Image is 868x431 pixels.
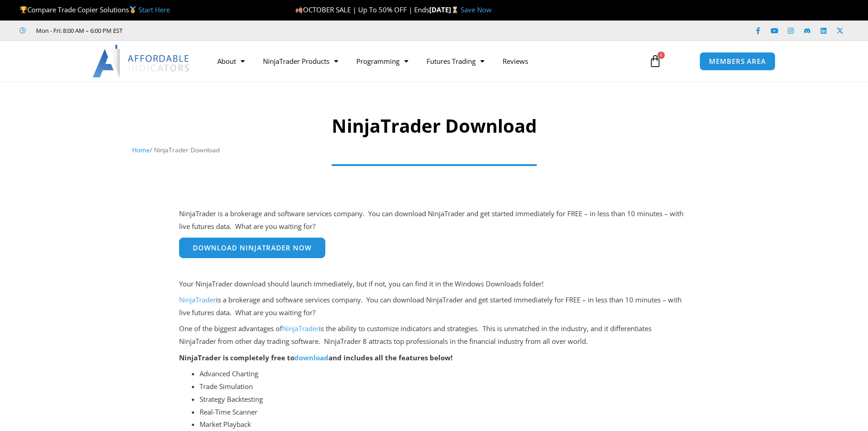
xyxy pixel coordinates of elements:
[193,244,312,251] span: Download NinjaTrader Now
[179,353,452,362] strong: NinjaTrader is completely free to and includes all the features below!
[417,51,493,72] a: Futures Trading
[179,208,689,233] p: NinjaTrader is a brokerage and software services company. You can download NinjaTrader and get st...
[200,380,689,393] li: Trade Simulation
[429,5,461,14] strong: [DATE]
[200,393,689,406] li: Strategy Backtesting
[139,5,170,14] a: Start Here
[132,145,150,154] a: Home
[179,322,689,348] p: One of the biggest advantages of is the ability to customize indicators and strategies. This is u...
[208,51,638,72] nav: Menu
[200,418,689,431] li: Market Playback
[129,6,136,13] img: 🥇
[452,6,458,13] img: ⌛
[200,368,689,380] li: Advanced Charting
[347,51,417,72] a: Programming
[699,52,776,71] a: MEMBERS AREA
[635,48,675,74] a: 0
[179,238,325,258] a: Download NinjaTrader Now
[179,295,216,304] a: NinjaTrader
[296,6,303,13] img: 🍂
[200,406,689,419] li: Real-Time Scanner
[493,51,537,72] a: Reviews
[135,26,272,35] iframe: Customer reviews powered by Trustpilot
[709,58,766,65] span: MEMBERS AREA
[179,294,689,319] p: is a brokerage and software services company. You can download NinjaTrader and get started immedi...
[282,324,319,333] a: NinjaTrader
[34,25,123,36] span: Mon - Fri: 8:00 AM – 6:00 PM EST
[657,52,665,59] span: 0
[20,5,170,14] span: Compare Trade Copier Solutions
[132,113,736,139] h1: NinjaTrader Download
[461,5,492,14] a: Save Now
[92,45,190,78] img: LogoAI | Affordable Indicators – NinjaTrader
[295,5,429,14] span: OCTOBER SALE | Up To 50% OFF | Ends
[208,51,254,72] a: About
[179,278,689,291] p: Your NinjaTrader download should launch immediately, but if not, you can find it in the Windows D...
[254,51,347,72] a: NinjaTrader Products
[294,353,329,362] a: download
[132,144,736,156] nav: Breadcrumb
[20,6,27,13] img: 🏆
